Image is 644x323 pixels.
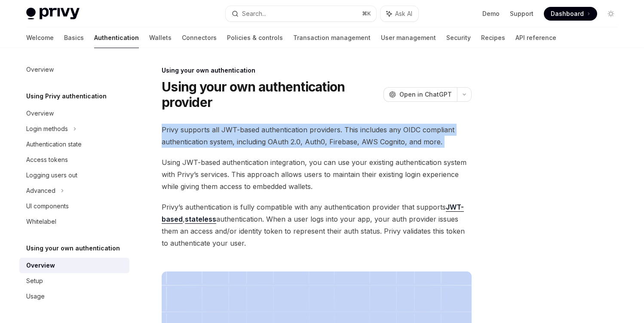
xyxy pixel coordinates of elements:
[26,243,120,253] h5: Using your own authentication
[19,273,129,289] a: Setup
[26,291,45,302] div: Usage
[19,62,129,77] a: Overview
[26,91,107,101] h5: Using Privy authentication
[19,258,129,273] a: Overview
[399,90,452,99] span: Open in ChatGPT
[162,66,472,75] div: Using your own authentication
[185,215,216,224] a: stateless
[226,6,376,21] button: Search...⌘K
[544,7,597,21] a: Dashboard
[551,9,584,18] span: Dashboard
[481,27,505,48] a: Recipes
[26,27,54,48] a: Welcome
[293,27,371,48] a: Transaction management
[381,27,436,48] a: User management
[383,87,457,102] button: Open in ChatGPT
[182,27,217,48] a: Connectors
[26,124,68,134] div: Login methods
[19,214,129,229] a: Whitelabel
[26,8,80,20] img: light logo
[19,137,129,152] a: Authentication state
[19,198,129,214] a: UI components
[26,108,54,119] div: Overview
[482,9,500,18] a: Demo
[227,27,283,48] a: Policies & controls
[26,139,82,149] div: Authentication state
[149,27,172,48] a: Wallets
[19,152,129,168] a: Access tokens
[26,216,56,227] div: Whitelabel
[26,186,55,196] div: Advanced
[26,155,68,165] div: Access tokens
[19,289,129,304] a: Usage
[604,7,618,21] button: Toggle dark mode
[162,156,472,192] span: Using JWT-based authentication integration, you can use your existing authentication system with ...
[380,6,418,21] button: Ask AI
[19,106,129,121] a: Overview
[94,27,139,48] a: Authentication
[162,201,472,249] span: Privy’s authentication is fully compatible with any authentication provider that supports , authe...
[26,201,69,211] div: UI components
[64,27,84,48] a: Basics
[162,124,472,148] span: Privy supports all JWT-based authentication providers. This includes any OIDC compliant authentic...
[515,27,556,48] a: API reference
[26,260,55,271] div: Overview
[26,64,54,75] div: Overview
[26,170,77,180] div: Logging users out
[395,9,412,18] span: Ask AI
[26,276,43,286] div: Setup
[162,79,380,110] h1: Using your own authentication provider
[19,168,129,183] a: Logging users out
[362,10,371,17] span: ⌘ K
[242,9,266,19] div: Search...
[510,9,534,18] a: Support
[446,27,471,48] a: Security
